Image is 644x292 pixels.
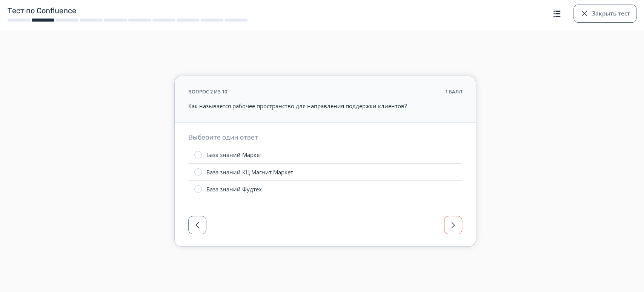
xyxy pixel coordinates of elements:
div: База знаний КЦ Магнит Маркет [206,168,293,176]
p: Как называется рабочее пространство для направления поддержки клиентов? [188,102,462,110]
button: Закрыть тест [573,5,636,23]
div: 1 балл [445,88,462,96]
div: База знаний Фудтех [206,185,262,193]
div: База знаний Маркет [206,151,262,159]
h3: Выберите один ответ [188,133,462,142]
h1: Тест по Confluence [8,6,523,16]
div: вопрос 2 из 10 [188,88,227,96]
